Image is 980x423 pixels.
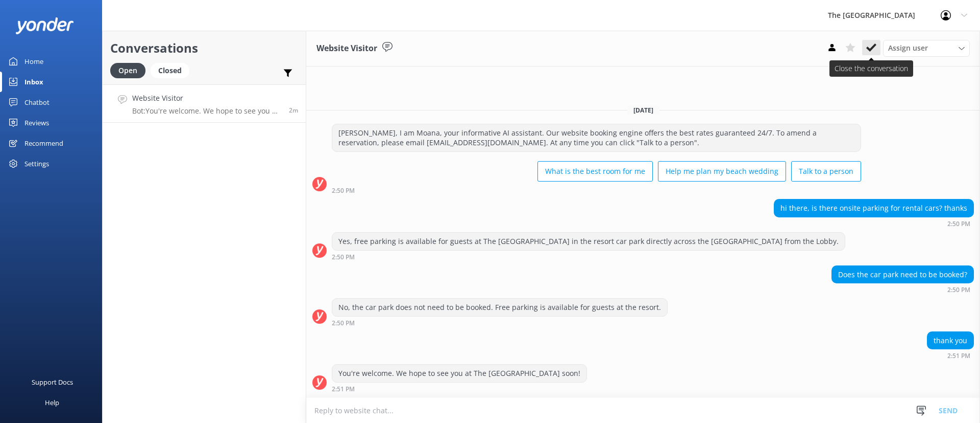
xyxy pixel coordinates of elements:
[831,286,974,293] div: Sep 08 2025 02:50pm (UTC -10:00) Pacific/Honolulu
[110,38,298,58] h2: Conversations
[24,133,63,153] div: Recommend
[332,187,861,194] div: Sep 08 2025 02:50pm (UTC -10:00) Pacific/Honolulu
[888,42,928,54] span: Assign user
[332,254,355,260] strong: 2:50 PM
[332,320,355,326] strong: 2:50 PM
[832,266,973,283] div: Does the car park need to be booked?
[32,372,73,392] div: Support Docs
[132,93,281,104] h4: Website Visitor
[332,319,668,326] div: Sep 08 2025 02:50pm (UTC -10:00) Pacific/Honolulu
[24,72,43,92] div: Inbox
[316,42,377,55] h3: Website Visitor
[110,63,145,78] div: Open
[927,332,973,349] div: thank you
[45,392,59,413] div: Help
[332,253,845,260] div: Sep 08 2025 02:50pm (UTC -10:00) Pacific/Honolulu
[332,365,586,382] div: You're welcome. We hope to see you at The [GEOGRAPHIC_DATA] soon!
[151,64,194,76] a: Closed
[947,221,970,227] strong: 2:50 PM
[332,386,355,392] strong: 2:51 PM
[289,106,298,115] span: Sep 08 2025 02:51pm (UTC -10:00) Pacific/Honolulu
[332,188,355,194] strong: 2:50 PM
[332,124,861,151] div: [PERSON_NAME], I am Moana, your informative AI assistant. Our website booking engine offers the b...
[537,161,653,182] button: What is the best room for me
[927,352,974,359] div: Sep 08 2025 02:51pm (UTC -10:00) Pacific/Honolulu
[883,40,970,56] div: Assign User
[24,51,43,72] div: Home
[132,106,281,116] p: Bot: You're welcome. We hope to see you at The [GEOGRAPHIC_DATA] soon!
[774,220,974,227] div: Sep 08 2025 02:50pm (UTC -10:00) Pacific/Honolulu
[24,113,49,133] div: Reviews
[103,84,306,123] a: Website VisitorBot:You're welcome. We hope to see you at The [GEOGRAPHIC_DATA] soon!2m
[947,353,970,359] strong: 2:51 PM
[24,153,49,174] div: Settings
[332,233,845,250] div: Yes, free parking is available for guests at The [GEOGRAPHIC_DATA] in the resort car park directl...
[947,287,970,293] strong: 2:50 PM
[15,17,74,34] img: yonder-white-logo.png
[24,92,50,113] div: Chatbot
[332,385,587,392] div: Sep 08 2025 02:51pm (UTC -10:00) Pacific/Honolulu
[110,64,151,76] a: Open
[151,63,189,78] div: Closed
[774,199,973,217] div: hi there, is there onsite parking for rental cars? thanks
[791,161,861,182] button: Talk to a person
[627,106,659,115] span: [DATE]
[658,161,786,182] button: Help me plan my beach wedding
[332,299,667,316] div: No, the car park does not need to be booked. Free parking is available for guests at the resort.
